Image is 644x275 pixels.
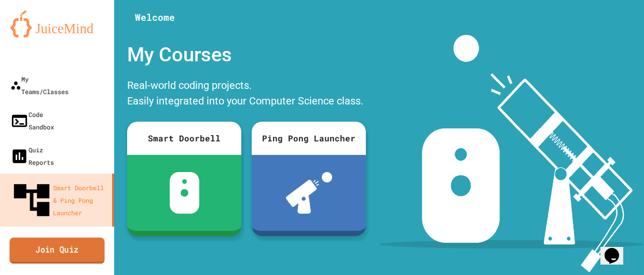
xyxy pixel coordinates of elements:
div: My Courses [122,35,371,75]
div: Real-world coding projects. Easily integrated into your Computer Science class. [122,75,371,114]
div: My Teams/Classes [10,73,68,98]
div: Code Sandbox [10,108,54,133]
img: sdb-white.svg [170,172,199,214]
div: Quiz Reports [10,143,54,168]
img: ppl-with-ball.png [286,172,332,214]
div: Smart Doorbell [127,122,241,155]
iframe: chat widget [600,233,634,265]
img: logo-orange.svg [10,10,104,37]
a: Join Quiz [9,238,104,264]
div: Smart Doorbell & Ping Pong Launcher [10,179,108,221]
div: Ping Pong Launcher [252,122,366,155]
